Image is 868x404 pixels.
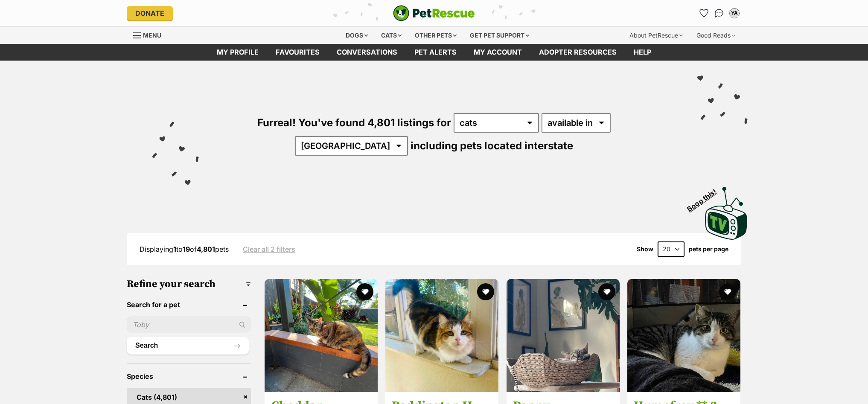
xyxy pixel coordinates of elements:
button: favourite [719,283,736,300]
div: Get pet support [464,27,535,44]
a: conversations [328,44,406,61]
span: Boop this! [686,182,725,213]
span: Show [637,246,653,253]
button: Search [127,337,249,354]
input: Toby [127,317,251,333]
a: Favourites [267,44,328,61]
div: Good Reads [690,27,741,44]
strong: 4,801 [197,245,215,253]
a: Favourites [697,6,711,20]
a: Donate [127,6,173,20]
a: Help [625,44,660,61]
span: Displaying to of pets [140,245,229,253]
span: including pets located interstate [411,140,573,152]
div: About PetRescue [623,27,689,44]
button: favourite [598,283,615,300]
a: My profile [208,44,267,61]
img: Humpfrey ** 2nd Chance Cat Rescue ** - Domestic Short Hair (DSH) Cat [627,279,740,392]
div: Dogs [340,27,374,44]
header: Species [127,372,251,380]
strong: 1 [173,245,176,253]
div: YA [730,9,739,17]
div: Other pets [409,27,463,44]
span: Furreal! You've found 4,801 listings for [257,116,451,129]
button: My account [728,6,741,20]
a: Menu [133,27,167,42]
button: favourite [356,283,373,300]
label: pets per page [689,246,728,253]
img: Poppy - Domestic Short Hair (DSH) Cat [507,279,620,392]
a: Adopter resources [530,44,625,61]
ul: Account quick links [697,6,741,20]
a: Pet alerts [406,44,465,61]
span: Menu [143,32,161,39]
h3: Refine your search [127,278,251,290]
img: PetRescue TV logo [705,187,748,240]
div: Cats [375,27,408,44]
img: Cheddar - Domestic Short Hair (DSH) Cat [265,279,378,392]
img: Paddington II - Domestic Short Hair (DSH) Cat [385,279,498,392]
a: PetRescue [393,5,475,21]
a: Clear all 2 filters [243,245,295,253]
a: Conversations [712,6,726,20]
button: favourite [477,283,494,300]
header: Search for a pet [127,301,251,308]
a: Boop this! [705,179,748,241]
img: logo-cat-932fe2b9b8326f06289b0f2fb663e598f794de774fb13d1741a6617ecf9a85b4.svg [393,5,475,21]
img: chat-41dd97257d64d25036548639549fe6c8038ab92f7586957e7f3b1b290dea8141.svg [715,9,724,17]
strong: 19 [183,245,190,253]
a: My account [465,44,530,61]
